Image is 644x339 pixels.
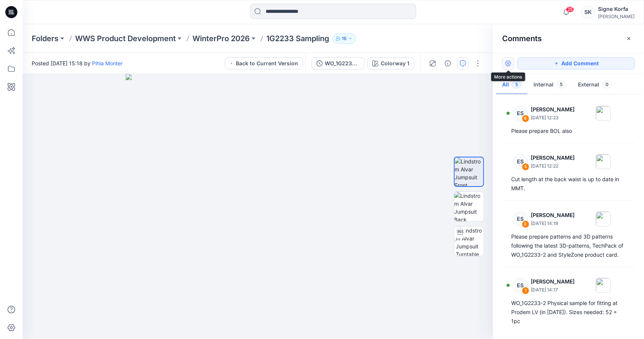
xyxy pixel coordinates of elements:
[522,115,529,122] div: 6
[126,74,390,339] img: eyJhbGciOiJIUzI1NiIsImtpZCI6IjAiLCJzbHQiOiJzZXMiLCJ0eXAiOiJKV1QifQ.eyJkYXRhIjp7InR5cGUiOiJzdG9yYW...
[531,220,575,227] p: [DATE] 14:19
[367,57,414,69] button: Colorway 1
[454,192,484,221] img: Lindstrom Alvar Jumpsuit Back
[512,81,521,88] span: 5
[513,278,528,293] div: ES
[75,33,176,44] a: WWS Product Development
[531,153,575,162] p: [PERSON_NAME]
[192,33,250,44] a: WinterPro 2026
[598,5,635,14] div: Signe Korfa
[531,162,575,170] p: [DATE] 12:22
[527,76,572,95] button: Internal
[496,76,527,95] button: All
[531,286,575,294] p: [DATE] 14:17
[456,227,484,256] img: Lindstrom Alvar Jumpsuit Turntable
[511,299,626,326] div: WO_1G2233-2 Physical sample for fitting at Prodem LV (in [DATE]). Sizes needed: 52 = 1pc
[332,33,356,44] button: 16
[556,81,566,88] span: 5
[312,57,364,69] button: WO_1G2233-2, Physical sample
[522,220,529,228] div: 2
[511,232,626,259] div: Please prepare patterns and 3D patterns following the latest 3D-patterns, TechPack of WO_1G2233-2...
[92,60,123,66] a: Pihla Monter
[502,34,542,43] h2: Comments
[572,76,618,95] button: External
[531,105,575,114] p: [PERSON_NAME]
[325,59,360,68] div: WO_1G2233-2, Physical sample
[513,211,528,227] div: ES
[598,14,635,19] div: [PERSON_NAME]
[342,34,347,43] p: 16
[32,33,58,44] a: Folders
[266,33,329,44] p: 1G2233 Sampling
[32,59,123,67] span: Posted [DATE] 15:18 by
[602,81,612,88] span: 0
[455,157,483,186] img: Lindstrom Alvar Jumpsuit Front
[511,126,626,136] div: Please prepare BOL also
[513,154,528,169] div: ES
[581,5,595,19] div: SK
[522,163,529,171] div: 5
[517,57,635,69] button: Add Comment
[225,57,303,69] button: Back to Current Version
[381,59,409,68] div: Colorway 1
[531,277,575,286] p: [PERSON_NAME]
[442,57,454,69] button: Details
[513,106,528,121] div: ES
[531,211,575,220] p: [PERSON_NAME]
[566,6,574,12] span: 25
[531,114,575,122] p: [DATE] 12:23
[522,287,529,294] div: 1
[511,175,626,193] div: Cut length at the back waist is up to date in MMT.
